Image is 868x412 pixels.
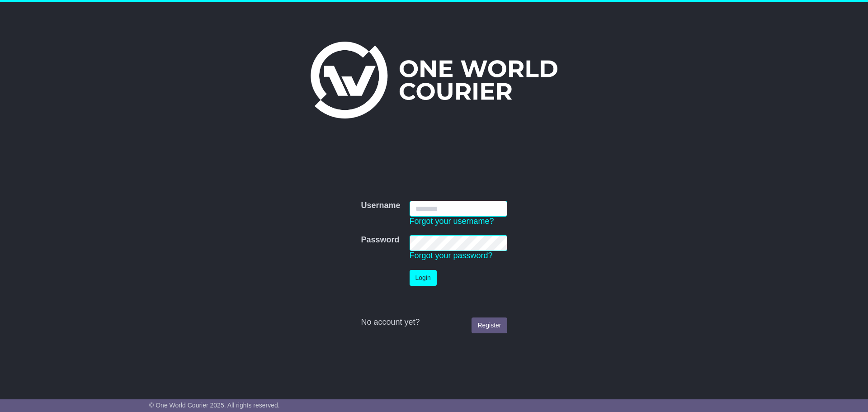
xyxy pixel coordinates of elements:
[410,270,437,286] button: Login
[149,402,280,409] span: © One World Courier 2025. All rights reserved.
[410,217,494,226] a: Forgot your username?
[361,235,399,245] label: Password
[410,251,493,260] a: Forgot your password?
[472,317,507,333] a: Register
[361,317,507,327] div: No account yet?
[311,42,557,118] img: One World
[361,201,400,211] label: Username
